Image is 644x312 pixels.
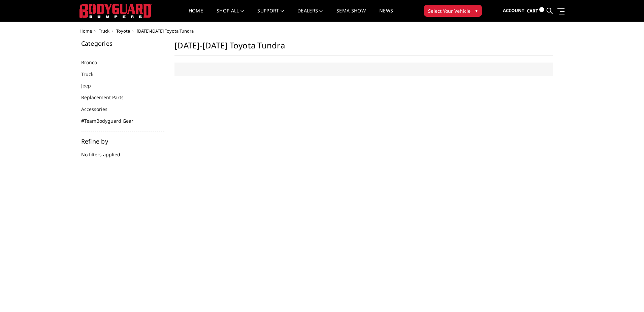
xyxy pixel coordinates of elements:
[81,40,165,46] h5: Categories
[81,82,99,89] a: Jeep
[81,138,165,165] div: No filters applied
[379,8,393,22] a: News
[81,138,165,144] h5: Refine by
[503,2,524,20] a: Account
[81,106,116,113] a: Accessories
[475,7,478,14] span: ▾
[527,2,544,20] a: Cart
[336,8,366,22] a: SEMA Show
[503,7,524,13] span: Account
[81,117,142,124] a: #TeamBodyguard Gear
[116,28,130,34] a: Toyota
[297,8,323,22] a: Dealers
[99,28,109,34] a: Truck
[81,94,132,101] a: Replacement Parts
[81,71,102,78] a: Truck
[189,8,203,22] a: Home
[81,59,105,66] a: Bronco
[79,28,92,34] a: Home
[428,7,471,14] span: Select Your Vehicle
[137,28,194,34] span: [DATE]-[DATE] Toyota Tundra
[217,8,244,22] a: shop all
[527,8,538,14] span: Cart
[79,4,152,18] img: BODYGUARD BUMPERS
[257,8,284,22] a: Support
[424,5,482,17] button: Select Your Vehicle
[174,40,553,56] h1: [DATE]-[DATE] Toyota Tundra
